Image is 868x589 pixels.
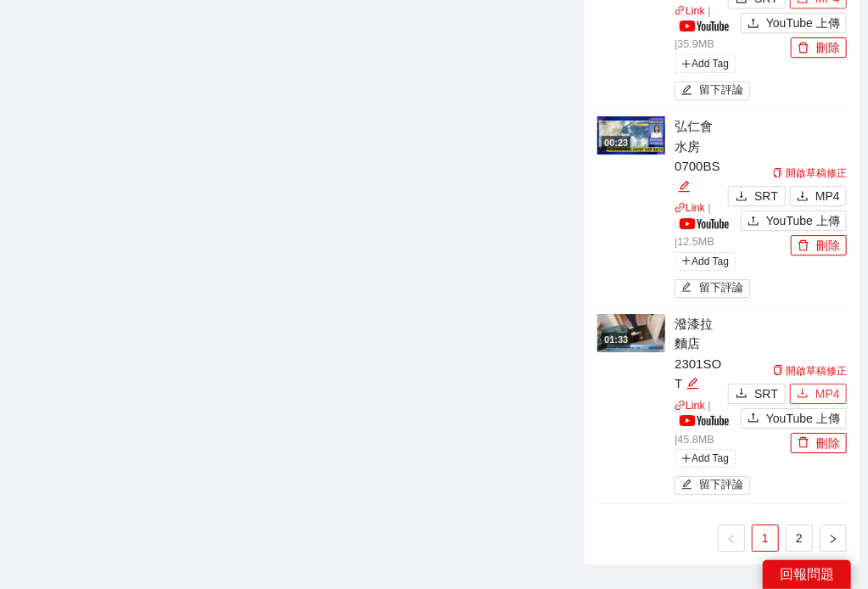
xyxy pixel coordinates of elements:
[728,384,786,404] button: downloadSRT
[741,13,847,33] button: uploadYouTube 上傳
[773,365,847,377] a: 開啟草稿修正
[773,168,783,178] span: copy
[718,524,745,552] button: left
[681,255,692,266] span: plus
[597,314,665,352] img: ba7046b9-60c2-4165-8a46-0e2850fdaaca.jpg
[748,17,759,31] span: upload
[718,524,745,552] li: 上一頁
[675,202,686,213] span: link
[763,560,851,589] div: 回報問題
[791,37,847,58] button: delete刪除
[681,453,692,463] span: plus
[675,400,686,411] span: link
[766,14,840,32] span: YouTube 上傳
[815,384,840,403] span: MP4
[675,5,705,17] a: linkLink
[790,186,847,206] button: downloadMP4
[741,408,847,429] button: uploadYouTube 上傳
[773,167,847,179] a: 開啟草稿修正
[741,210,847,231] button: uploadYouTube 上傳
[675,3,724,53] p: | | 35.9 MB
[681,479,692,491] span: edit
[791,235,847,255] button: delete刪除
[766,409,840,428] span: YouTube 上傳
[754,384,778,403] span: SRT
[675,449,736,468] span: Add Tag
[686,373,699,394] div: 編輯
[680,415,729,426] img: yt_logo_rgb_light.a676ea31.png
[686,377,699,390] span: edit
[675,116,724,196] div: 弘仁會水房0700BS
[797,387,809,401] span: download
[726,534,736,544] span: left
[675,398,724,448] p: | | 45.8 MB
[798,436,809,450] span: delete
[678,177,691,197] div: 編輯
[753,525,778,551] a: 1
[728,186,786,206] button: downloadSRT
[815,187,840,205] span: MP4
[675,81,750,100] button: edit留下評論
[678,180,691,193] span: edit
[680,20,729,31] img: yt_logo_rgb_light.a676ea31.png
[791,433,847,453] button: delete刪除
[602,333,630,347] div: 01:33
[748,215,759,228] span: upload
[787,525,812,551] a: 2
[754,187,778,205] span: SRT
[675,200,724,250] p: | | 12.5 MB
[766,211,840,230] span: YouTube 上傳
[675,5,686,16] span: link
[675,314,724,394] div: 潑漆拉麵店2301SOT
[675,252,736,271] span: Add Tag
[681,84,692,97] span: edit
[752,524,779,552] li: 1
[798,239,809,253] span: delete
[681,282,692,294] span: edit
[675,476,750,495] button: edit留下評論
[748,412,759,425] span: upload
[602,136,630,150] div: 00:23
[786,524,813,552] li: 2
[675,279,750,298] button: edit留下評論
[736,387,748,401] span: download
[675,400,705,412] a: linkLink
[798,42,809,55] span: delete
[773,365,783,375] span: copy
[820,524,847,552] button: right
[675,54,736,73] span: Add Tag
[597,116,665,154] img: 2810e8a7-d01a-47f3-9550-7da44dc2271d.jpg
[736,190,748,204] span: download
[797,190,809,204] span: download
[680,218,729,229] img: yt_logo_rgb_light.a676ea31.png
[675,202,705,214] a: linkLink
[790,384,847,404] button: downloadMP4
[828,534,838,544] span: right
[820,524,847,552] li: 下一頁
[681,59,692,69] span: plus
